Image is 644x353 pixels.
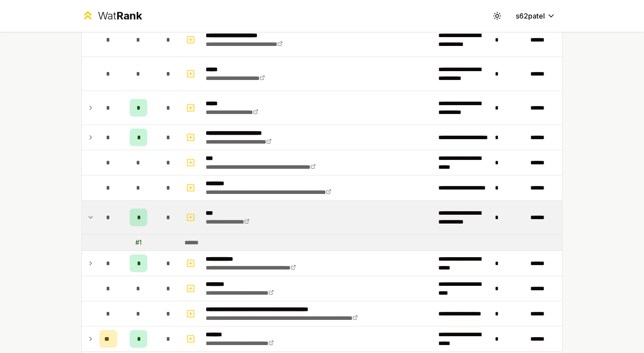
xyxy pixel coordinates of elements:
span: s62patel [516,11,545,21]
a: WatRank [81,9,142,23]
span: Rank [116,9,142,22]
button: s62patel [509,8,563,24]
div: # 1 [135,238,142,247]
div: Wat [98,9,142,23]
